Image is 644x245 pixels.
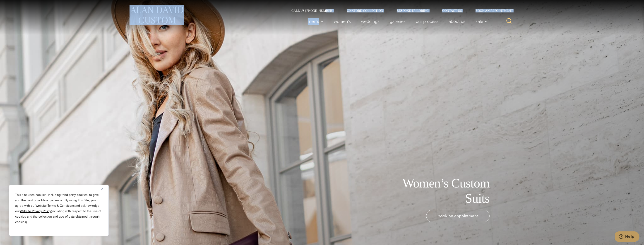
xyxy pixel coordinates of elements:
img: Close [101,188,103,190]
button: Close [101,186,107,191]
a: Galleries [385,17,411,26]
span: book an appointment [438,213,478,219]
a: Women’s [329,17,356,26]
nav: Secondary Navigation [285,9,514,12]
button: View Search Form [504,16,514,27]
h1: Women’s Custom Suits [388,176,490,206]
a: book an appointment [426,210,490,222]
button: Child menu of Men’s [303,17,329,26]
a: Contact Us [435,9,469,12]
a: weddings [356,17,385,26]
img: Alan David Custom [130,5,184,25]
nav: Primary Navigation [303,17,490,26]
a: Book an Appointment [469,9,514,12]
p: This site uses cookies, including third party cookies, to give you the best possible experience. ... [15,192,103,225]
a: Oxxford Collection [340,9,390,12]
a: About Us [444,17,471,26]
a: Bespoke Tailoring [390,9,435,12]
button: Sale sub menu toggle [471,17,490,26]
a: Website Privacy Policy [20,209,51,214]
a: Our Process [411,17,444,26]
a: Website Terms & Conditions [36,203,75,208]
iframe: Opens a widget where you can chat to one of our agents [615,231,639,243]
a: Call Us [PHONE_NUMBER] [285,9,340,12]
